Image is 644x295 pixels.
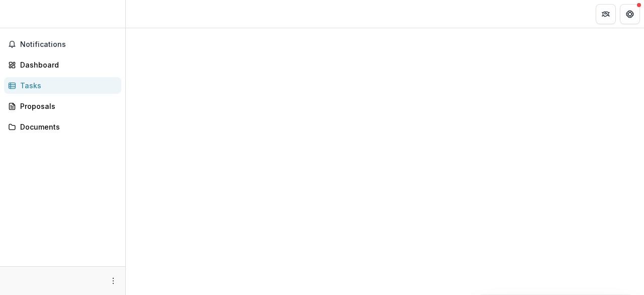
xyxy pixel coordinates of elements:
div: Documents [20,122,113,132]
button: More [107,275,119,287]
button: Partners [596,4,616,24]
a: Tasks [4,77,121,94]
span: Notifications [20,40,117,49]
div: Dashboard [20,60,113,70]
div: Proposals [20,101,113,111]
a: Proposals [4,98,121,114]
button: Get Help [620,4,640,24]
div: Tasks [20,80,113,91]
a: Dashboard [4,56,121,73]
a: Documents [4,119,121,135]
button: Notifications [4,36,121,52]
